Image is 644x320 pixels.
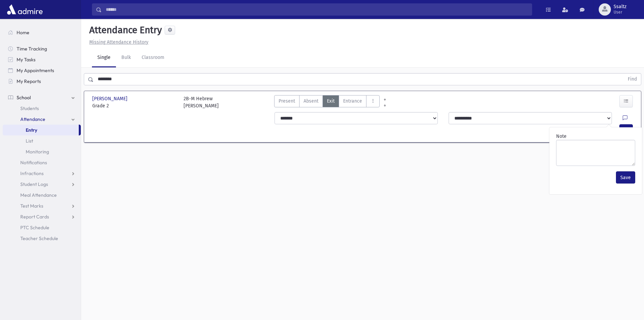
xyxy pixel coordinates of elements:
u: Missing Attendance History [89,39,148,45]
a: Attendance [3,114,81,125]
a: Test Marks [3,200,81,211]
label: Note [556,133,567,140]
h5: Attendance Entry [87,24,162,36]
span: My Reports [17,78,41,84]
a: My Reports [3,76,81,87]
span: Infractions [20,170,44,176]
a: Single [92,48,116,67]
a: Bulk [116,48,136,67]
span: [PERSON_NAME] [92,95,129,102]
a: Students [3,103,81,114]
button: Find [624,73,641,85]
a: Time Tracking [3,43,81,54]
div: 2B-M Hebrew [PERSON_NAME] [184,95,219,109]
span: My Tasks [17,57,35,63]
span: Time Tracking [17,46,47,52]
img: AdmirePro [5,3,44,16]
button: Save [616,171,635,184]
span: Notifications [20,159,47,166]
a: Classroom [136,48,170,67]
span: PTC Schedule [20,225,49,231]
a: Home [3,27,81,38]
span: School [17,94,31,101]
a: Meal Attendance [3,190,81,200]
span: Grade 2 [92,102,177,109]
span: User [614,9,626,15]
span: Attendance [20,116,45,122]
span: Meal Attendance [20,192,57,198]
span: My Appointments [17,67,54,73]
span: Report Cards [20,214,49,220]
div: AttTypes [274,95,380,109]
span: Teacher Schedule [20,235,58,241]
a: Report Cards [3,211,81,222]
span: Present [279,98,295,105]
a: My Appointments [3,65,81,76]
a: School [3,92,81,103]
span: Entry [26,127,37,133]
a: Student Logs [3,179,81,190]
span: Ssaltz [614,4,626,9]
a: Entry [3,125,79,135]
a: Monitoring [3,146,81,157]
span: Monitoring [26,149,49,155]
span: Exit [327,98,335,105]
span: Test Marks [20,203,43,209]
span: Students [20,105,39,111]
input: Search [102,3,532,16]
a: Missing Attendance History [87,39,148,45]
a: Infractions [3,168,81,179]
span: Entrance [343,98,362,105]
span: List [26,138,33,144]
a: Teacher Schedule [3,233,81,244]
span: Absent [304,98,318,105]
a: List [3,135,81,146]
span: Home [17,29,29,36]
a: PTC Schedule [3,222,81,233]
a: My Tasks [3,54,81,65]
a: Notifications [3,157,81,168]
span: Student Logs [20,181,48,187]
